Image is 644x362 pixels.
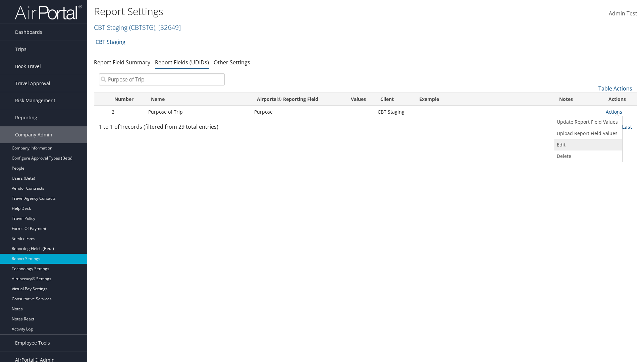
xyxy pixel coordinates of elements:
th: Airportal&reg; Reporting Field [251,93,342,106]
span: Admin Test [609,10,637,17]
span: Travel Approval [15,75,50,92]
span: Book Travel [15,58,41,75]
span: Trips [15,41,26,58]
th: Example [413,93,553,106]
th: Client [374,93,414,106]
td: Purpose of Trip [145,106,251,118]
th: Name [145,93,251,106]
h1: Report Settings [94,4,456,18]
a: Admin Test [609,3,637,24]
td: Purpose [251,106,342,118]
th: : activate to sort column descending [94,93,108,106]
a: CBT Staging [94,23,181,32]
a: Upload Report Field Values [554,128,621,139]
span: Company Admin [15,126,52,143]
th: Values [342,93,374,106]
a: Actions [606,109,622,115]
span: Employee Tools [15,335,50,351]
td: 2 [108,106,145,118]
img: airportal-logo.png [15,4,82,20]
span: Risk Management [15,92,55,109]
th: Actions [602,93,637,106]
a: Table Actions [598,85,632,92]
a: Delete [554,150,621,162]
span: 1 [119,123,122,130]
a: Edit [554,139,621,150]
span: Reporting [15,109,37,126]
div: 1 to 1 of records (filtered from 29 total entries) [99,123,225,134]
span: ( CBTSTG ) [129,23,155,32]
th: Notes [553,93,602,106]
th: Number [108,93,145,106]
a: Report Field Summary [94,59,150,66]
span: , [ 32649 ] [155,23,181,32]
a: Other Settings [214,59,250,66]
td: CBT Staging [374,106,414,118]
a: Report Fields (UDIDs) [155,59,209,66]
span: Dashboards [15,24,42,41]
a: Last [622,123,632,130]
a: Update Report Field Values [554,116,621,128]
input: Search [99,73,225,85]
a: CBT Staging [96,35,125,49]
